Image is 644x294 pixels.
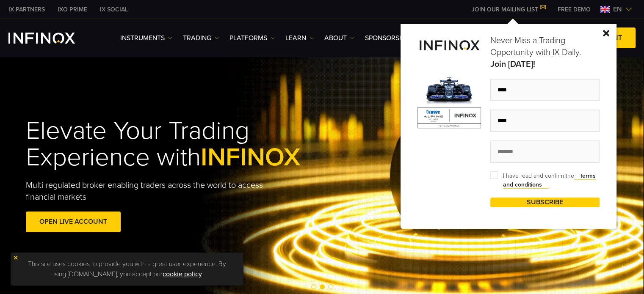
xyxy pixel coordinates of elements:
[465,6,551,13] a: JOIN OUR MAILING LIST
[26,212,121,232] a: OPEN LIVE ACCOUNT
[183,33,219,43] a: TRADING
[51,5,94,14] a: INFINOX
[490,58,600,70] strong: Join [DATE]!
[610,4,625,14] span: en
[324,33,354,43] a: ABOUT
[120,33,172,43] a: Instruments
[26,118,340,171] h1: Elevate Your Trading Experience with
[2,5,51,14] a: INFINOX
[320,284,325,289] span: Go to slide 2
[201,142,301,173] span: INFINOX
[163,270,202,278] a: cookie policy
[551,5,597,14] a: INFINOX MENU
[8,33,95,44] a: INFINOX Logo
[229,33,275,43] a: PLATFORMS
[26,179,277,203] p: Multi-regulated broker enabling traders across the world to access financial markets
[490,171,600,189] span: I have read and confirm the .
[490,35,600,70] p: Never Miss a Trading Opportunity with IX Daily.
[94,5,134,14] a: INFINOX
[328,284,333,289] span: Go to slide 3
[365,33,413,43] a: SPONSORSHIPS
[15,257,239,281] p: This site uses cookies to provide you with a great user experience. By using [DOMAIN_NAME], you a...
[311,284,316,289] span: Go to slide 1
[285,33,314,43] a: Learn
[13,255,19,261] img: yellow close icon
